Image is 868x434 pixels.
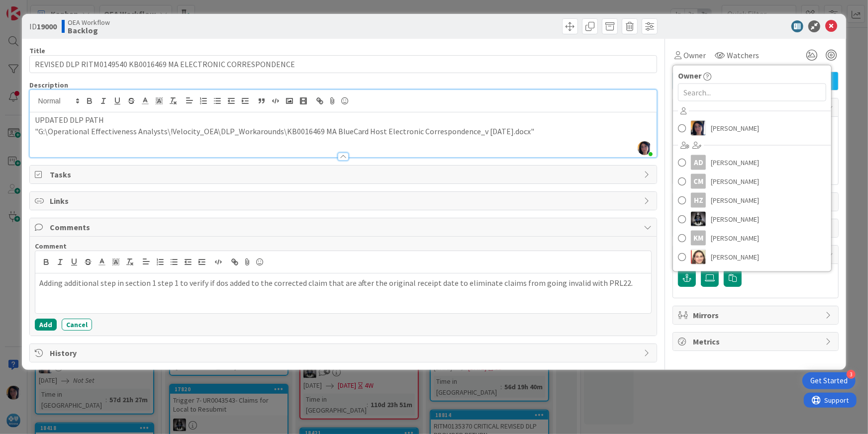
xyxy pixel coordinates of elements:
[29,55,658,73] input: type card name here...
[691,231,706,246] div: KM
[678,70,701,82] span: Owner
[68,18,110,26] span: OEA Workflow
[50,347,639,359] span: History
[673,248,831,266] a: LT[PERSON_NAME]
[711,193,759,208] span: [PERSON_NAME]
[810,376,848,386] div: Get Started
[691,212,706,227] img: KG
[673,210,831,229] a: KG[PERSON_NAME]
[727,49,759,61] span: Watchers
[691,193,706,208] div: HZ
[50,195,639,207] span: Links
[691,250,706,264] img: LT
[50,221,639,233] span: Comments
[35,319,57,331] button: Add
[673,266,831,285] a: ME[PERSON_NAME]
[37,21,57,31] b: 19000
[62,319,92,331] button: Cancel
[21,1,45,13] span: Support
[638,141,652,155] img: 6opDD3BK3MiqhSbxlYhxNxWf81ilPuNy.jpg
[673,172,831,191] a: CM[PERSON_NAME]
[711,121,759,136] span: [PERSON_NAME]
[711,231,759,246] span: [PERSON_NAME]
[673,191,831,210] a: HZ[PERSON_NAME]
[39,277,648,289] p: Adding additional step in section 1 step 1 to verify if dos added to the corrected claim that are...
[802,372,856,389] div: Open Get Started checklist, remaining modules: 3
[673,119,831,138] a: TC[PERSON_NAME]
[29,81,68,89] span: Description
[673,153,831,172] a: AD[PERSON_NAME]
[35,114,652,126] p: UPDATED DLP PATH
[847,370,856,379] div: 3
[35,242,67,251] span: Comment
[693,309,820,321] span: Mirrors
[711,155,759,170] span: [PERSON_NAME]
[678,84,826,101] input: Search...
[50,169,639,180] span: Tasks
[68,26,110,34] b: Backlog
[673,229,831,248] a: KM[PERSON_NAME]
[29,46,45,55] label: Title
[691,121,706,136] img: TC
[711,174,759,189] span: [PERSON_NAME]
[35,126,652,137] p: "G:\Operational Effectiveness Analysts\!Velocity_OEA\DLP_Workarounds\KB0016469 MA BlueCard Host E...
[29,20,57,32] span: ID
[693,336,820,347] span: Metrics
[691,174,706,189] div: CM
[711,212,759,227] span: [PERSON_NAME]
[711,250,759,264] span: [PERSON_NAME]
[691,155,706,170] div: AD
[683,49,706,61] span: Owner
